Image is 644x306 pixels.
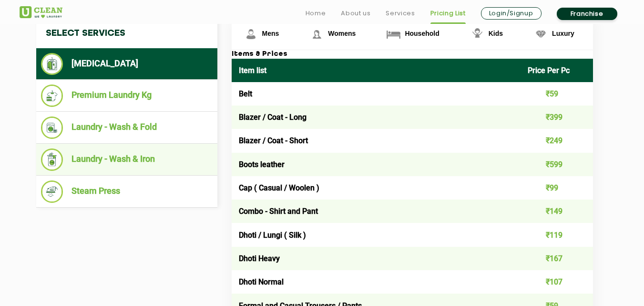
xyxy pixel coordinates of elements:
a: Home [306,8,326,19]
td: Dhoti Heavy [232,247,521,270]
img: Laundry - Wash & Iron [41,148,63,171]
td: Combo - Shirt and Pant [232,200,521,223]
td: ₹167 [521,247,593,270]
img: Steam Press [41,180,63,203]
img: Premium Laundry Kg [41,84,63,107]
td: Boots leather [232,153,521,176]
td: ₹149 [521,200,593,223]
span: Household [405,30,439,37]
td: Dhoti / Lungi ( Silk ) [232,223,521,246]
img: Household [385,26,402,42]
td: Blazer / Coat - Long [232,106,521,129]
li: Laundry - Wash & Iron [41,148,213,171]
td: ₹599 [521,153,593,176]
h4: Select Services [36,19,217,48]
td: ₹99 [521,176,593,200]
img: UClean Laundry and Dry Cleaning [20,6,62,18]
td: Dhoti Normal [232,270,521,294]
a: Pricing List [430,8,466,19]
img: Dry Cleaning [41,53,63,75]
td: Blazer / Coat - Short [232,129,521,152]
img: Laundry - Wash & Fold [41,116,63,139]
li: Premium Laundry Kg [41,84,213,107]
span: Womens [328,30,356,37]
td: ₹249 [521,129,593,152]
td: ₹107 [521,270,593,294]
td: Cap ( Casual / Woolen ) [232,176,521,200]
li: [MEDICAL_DATA] [41,53,213,75]
span: Luxury [552,30,574,37]
a: Services [386,8,415,19]
a: Login/Signup [481,7,542,20]
img: Mens [243,26,259,42]
img: Luxury [532,26,549,42]
td: ₹59 [521,82,593,106]
h3: Items & Prices [232,50,593,59]
td: ₹399 [521,106,593,129]
a: About us [341,8,370,19]
span: Kids [489,30,503,37]
li: Laundry - Wash & Fold [41,116,213,139]
th: Item list [232,59,521,82]
img: Womens [308,26,325,42]
img: Kids [469,26,486,42]
td: Belt [232,82,521,106]
th: Price Per Pc [521,59,593,82]
td: ₹119 [521,223,593,246]
li: Steam Press [41,180,213,203]
a: Franchise [557,8,617,20]
span: Mens [262,30,279,37]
